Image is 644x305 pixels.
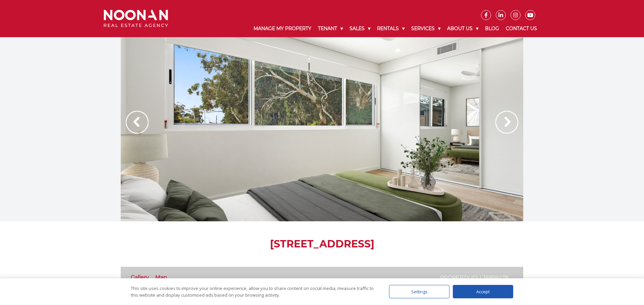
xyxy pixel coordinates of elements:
[315,20,346,37] a: Tenant
[482,20,502,37] a: Blog
[131,274,149,281] a: Gallery
[131,285,376,298] div: This site uses cookies to improve your online experience, allow you to share content on social me...
[121,238,523,250] h1: [STREET_ADDRESS]
[444,20,482,37] a: About Us
[104,10,168,27] img: Noonan Real Estate Agency
[453,285,513,298] div: Accept
[250,20,315,37] a: Manage My Property
[440,274,508,282] p: Property ID: L35959478
[346,20,374,37] a: Sales
[126,111,149,134] img: Arrow slider
[408,20,444,37] a: Services
[389,285,449,298] div: Settings
[502,20,540,37] a: Contact Us
[155,274,167,281] a: Map
[374,20,408,37] a: Rentals
[495,111,518,134] img: Arrow slider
